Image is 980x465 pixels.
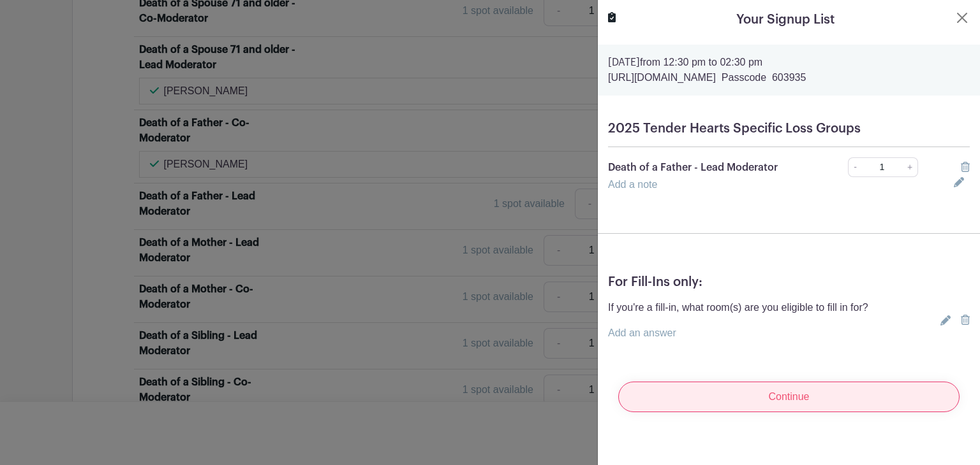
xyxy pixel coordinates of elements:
[954,10,970,25] button: Close
[608,300,868,315] p: If you're a fill-in, what room(s) are you eligible to fill in for?
[608,57,640,68] strong: [DATE]
[608,121,970,136] h5: 2025 Tender Hearts Specific Loss Groups
[608,160,813,175] p: Death of a Father - Lead Moderator
[608,70,970,85] p: [URL][DOMAIN_NAME] Passcode 603935
[618,382,960,412] input: Continue
[608,327,676,338] a: Add an answer
[608,275,970,290] h5: For Fill-Ins only:
[608,179,657,190] a: Add a note
[902,157,918,177] a: +
[608,55,970,70] p: from 12:30 pm to 02:30 pm
[736,10,835,29] h5: Your Signup List
[848,157,862,177] a: -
